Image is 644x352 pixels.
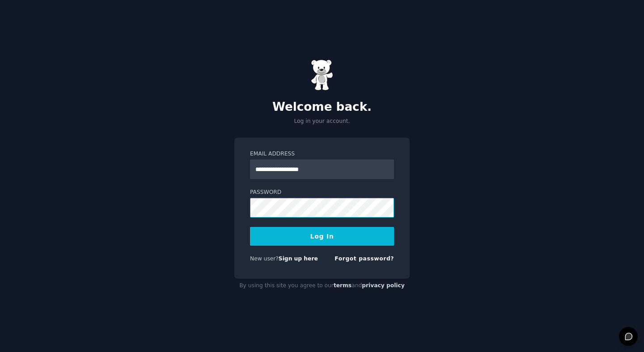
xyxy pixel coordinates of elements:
[234,100,410,114] h2: Welcome back.
[311,59,333,91] img: Gummy Bear
[334,282,352,289] a: terms
[250,150,394,158] label: Email Address
[234,117,410,126] p: Log in your account.
[279,256,318,262] a: Sign up here
[250,256,279,262] span: New user?
[234,279,410,293] div: By using this site you agree to our and
[335,256,394,262] a: Forgot password?
[362,282,405,289] a: privacy policy
[250,227,394,246] button: Log In
[250,189,394,197] label: Password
